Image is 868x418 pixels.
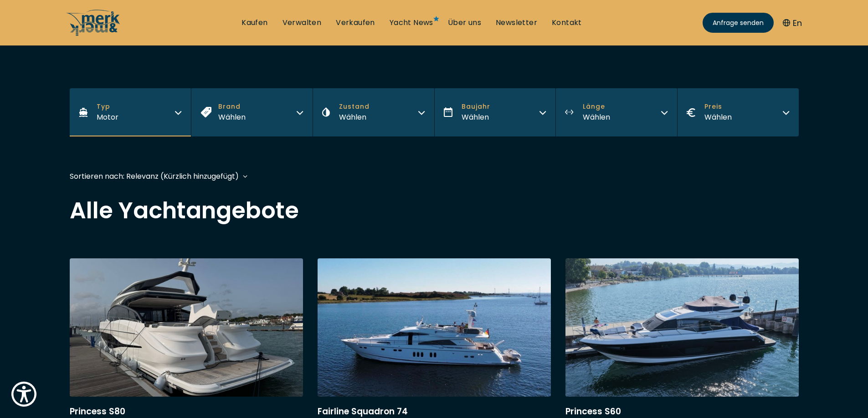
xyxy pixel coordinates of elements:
[704,102,732,111] span: Preis
[97,102,118,111] span: Typ
[339,102,370,111] span: Zustand
[70,171,239,182] div: Sortieren nach: Relevanz (Kürzlich hinzugefügt)
[9,379,39,409] button: Show Accessibility Preferences
[218,102,246,111] span: Brand
[713,18,764,28] span: Anfrage senden
[339,111,370,123] div: Wählen
[555,88,677,136] button: LängeWählen
[390,18,433,28] a: Yacht News
[434,88,556,136] button: BaujahrWählen
[462,111,490,123] div: Wählen
[704,111,732,123] div: Wählen
[336,18,375,28] a: Verkaufen
[97,112,118,122] span: Motor
[241,18,267,28] a: Kaufen
[70,199,799,222] h2: Alle Yachtangebote
[583,102,610,111] span: Länge
[552,18,582,28] a: Kontakt
[191,88,313,136] button: BrandWählen
[70,88,191,136] button: TypMotor
[313,88,434,136] button: ZustandWählen
[783,17,802,29] button: En
[218,111,246,123] div: Wählen
[282,18,322,28] a: Verwalten
[496,18,537,28] a: Newsletter
[703,13,774,33] a: Anfrage senden
[677,88,799,136] button: PreisWählen
[462,102,490,111] span: Baujahr
[583,111,610,123] div: Wählen
[448,18,481,28] a: Über uns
